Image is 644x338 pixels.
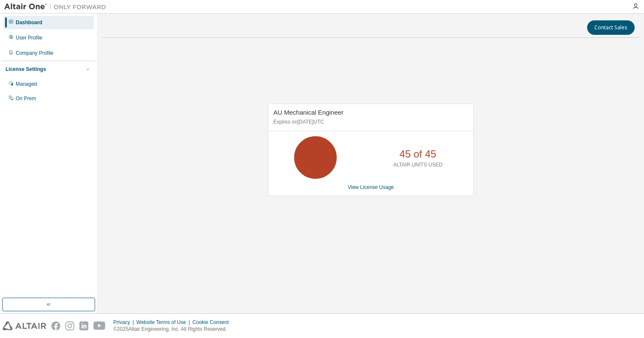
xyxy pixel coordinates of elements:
[16,95,36,102] div: On Prem
[65,321,74,330] img: instagram.svg
[587,20,635,35] button: Contact Sales
[113,319,136,326] div: Privacy
[93,321,106,330] img: youtube.svg
[192,319,233,326] div: Cookie Consent
[16,34,42,41] div: User Profile
[273,118,466,126] p: Expires on [DATE] UTC
[6,66,46,73] div: License Settings
[348,184,394,190] a: View License Usage
[393,161,442,169] p: ALTAIR UNITS USED
[51,321,60,330] img: facebook.svg
[136,319,192,326] div: Website Terms of Use
[399,147,436,161] p: 45 of 45
[79,321,88,330] img: linkedin.svg
[16,81,37,87] div: Managed
[113,326,234,333] p: © 2025 Altair Engineering, Inc. All Rights Reserved.
[4,3,110,11] img: Altair One
[16,19,42,26] div: Dashboard
[3,321,46,330] img: altair_logo.svg
[16,50,53,56] div: Company Profile
[273,109,343,116] span: AU Mechanical Engineer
